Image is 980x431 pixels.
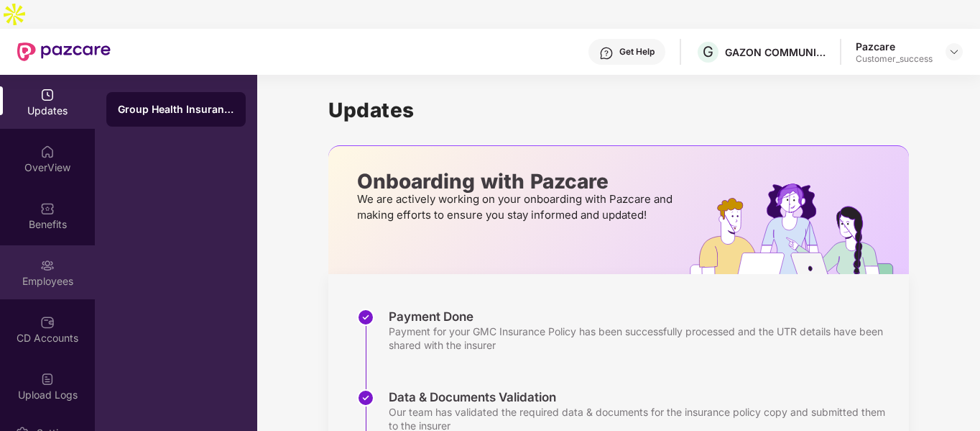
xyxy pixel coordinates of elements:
div: Pazcare [856,40,933,53]
img: svg+xml;base64,PHN2ZyBpZD0iRHJvcGRvd24tMzJ4MzIiIHhtbG5zPSJodHRwOi8vd3d3LnczLm9yZy8yMDAwL3N2ZyIgd2... [948,46,960,58]
img: svg+xml;base64,PHN2ZyBpZD0iSGVscC0zMngzMiIgeG1sbnM9Imh0dHA6Ly93d3cudzMub3JnLzIwMDAvc3ZnIiB3aWR0aD... [599,46,614,60]
img: svg+xml;base64,PHN2ZyBpZD0iU3RlcC1Eb25lLTMyeDMyIiB4bWxucz0iaHR0cDovL3d3dy53My5vcmcvMjAwMC9zdmciIH... [357,309,374,326]
img: svg+xml;base64,PHN2ZyBpZD0iVXBkYXRlZCIgeG1sbnM9Imh0dHA6Ly93d3cudzMub3JnLzIwMDAvc3ZnIiB3aWR0aD0iMj... [40,88,55,102]
div: Payment Done [389,309,895,325]
h1: Updates [328,98,909,122]
img: svg+xml;base64,PHN2ZyBpZD0iSG9tZSIgeG1sbnM9Imh0dHA6Ly93d3cudzMub3JnLzIwMDAvc3ZnIiB3aWR0aD0iMjAiIG... [40,145,55,159]
span: G [703,43,713,60]
div: Get Help [619,46,655,58]
p: We are actively working on your onboarding with Pazcare and making efforts to ensure you stay inf... [357,191,677,223]
div: Customer_success [856,53,933,65]
img: svg+xml;base64,PHN2ZyBpZD0iQ0RfQWNjb3VudHMiIGRhdGEtbmFtZT0iQ0QgQWNjb3VudHMiIHhtbG5zPSJodHRwOi8vd3... [40,315,55,330]
p: Onboarding with Pazcare [357,175,677,188]
div: Group Health Insurance [118,102,234,117]
img: New Pazcare Logo [17,42,111,61]
img: svg+xml;base64,PHN2ZyBpZD0iU3RlcC1Eb25lLTMyeDMyIiB4bWxucz0iaHR0cDovL3d3dy53My5vcmcvMjAwMC9zdmciIH... [357,389,374,407]
img: hrOnboarding [690,183,909,274]
div: Payment for your GMC Insurance Policy has been successfully processed and the UTR details have be... [389,325,895,352]
img: svg+xml;base64,PHN2ZyBpZD0iRW1wbG95ZWVzIiB4bWxucz0iaHR0cDovL3d3dy53My5vcmcvMjAwMC9zdmciIHdpZHRoPS... [40,258,55,273]
img: svg+xml;base64,PHN2ZyBpZD0iVXBsb2FkX0xvZ3MiIGRhdGEtbmFtZT0iVXBsb2FkIExvZ3MiIHhtbG5zPSJodHRwOi8vd3... [40,372,55,386]
img: svg+xml;base64,PHN2ZyBpZD0iQmVuZWZpdHMiIHhtbG5zPSJodHRwOi8vd3d3LnczLm9yZy8yMDAwL3N2ZyIgd2lkdGg9Ij... [40,201,55,216]
div: GAZON COMMUNICATIONS INDIA LIMITED [725,45,826,59]
div: Data & Documents Validation [389,389,895,405]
